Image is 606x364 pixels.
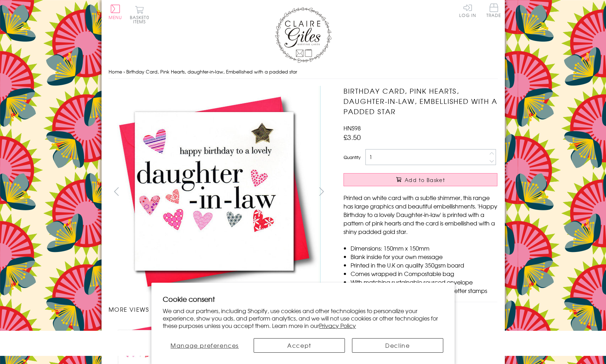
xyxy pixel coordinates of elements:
[109,305,330,313] h3: More views
[109,14,122,20] span: Menu
[351,244,497,252] li: Dimensions: 150mm x 150mm
[351,269,497,278] li: Comes wrapped in Compostable bag
[275,7,331,63] img: Claire Giles Greetings Cards
[351,261,497,269] li: Printed in the U.K on quality 350gsm board
[109,68,122,75] a: Home
[133,14,149,25] span: 0 items
[109,183,125,199] button: prev
[344,132,361,142] span: £3.50
[344,173,497,186] button: Add to Basket
[163,338,247,353] button: Manage preferences
[344,154,360,160] label: Quantity
[163,294,443,304] h2: Cookie consent
[351,278,497,286] li: With matching sustainable sourced envelope
[109,65,498,79] nav: breadcrumbs
[130,6,149,24] button: Basket0 items
[344,193,497,236] p: Printed on white card with a subtle shimmer, this range has large graphics and beautiful embellis...
[486,4,501,19] a: Trade
[254,338,345,353] button: Accept
[171,341,239,350] span: Manage preferences
[344,124,361,132] span: HNS98
[344,86,497,116] h1: Birthday Card, Pink Hearts, daughter-in-law, Embellished with a padded star
[352,338,443,353] button: Decline
[126,68,297,75] span: Birthday Card, Pink Hearts, daughter-in-law, Embellished with a padded star
[319,321,356,330] a: Privacy Policy
[109,5,122,19] button: Menu
[123,68,125,75] span: ›
[163,307,443,329] p: We and our partners, including Shopify, use cookies and other technologies to personalize your ex...
[351,252,497,261] li: Blank inside for your own message
[486,4,501,17] span: Trade
[108,86,321,298] img: Birthday Card, Pink Hearts, daughter-in-law, Embellished with a padded star
[459,4,476,17] a: Log In
[329,86,542,298] img: Birthday Card, Pink Hearts, daughter-in-law, Embellished with a padded star
[405,176,445,183] span: Add to Basket
[313,183,329,199] button: next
